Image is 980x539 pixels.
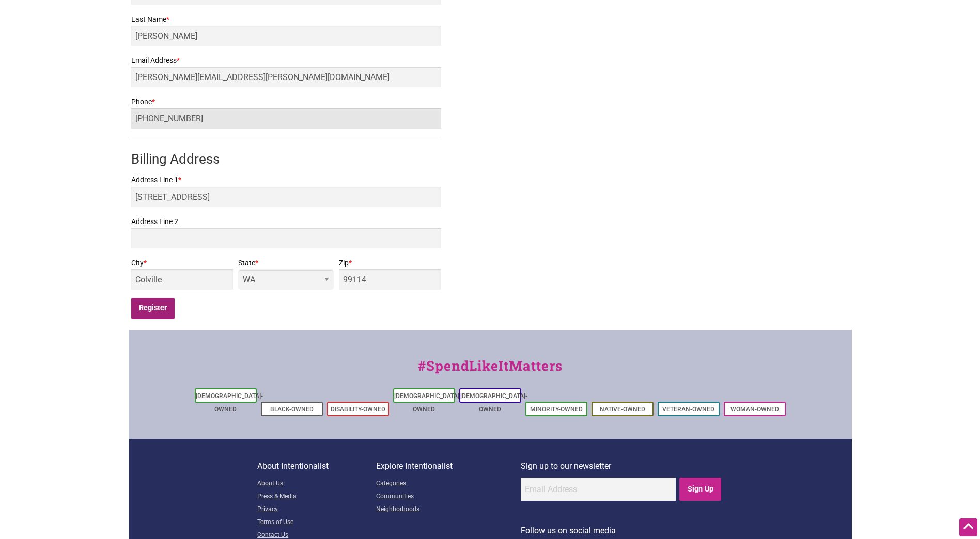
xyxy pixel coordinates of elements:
input: Sign Up [679,478,721,501]
a: Press & Media [257,490,376,503]
div: Scroll Back to Top [959,518,977,536]
a: [DEMOGRAPHIC_DATA]-Owned [196,392,263,413]
a: Terms of Use [257,516,376,529]
a: [DEMOGRAPHIC_DATA]-Owned [394,392,461,413]
a: Privacy [257,503,376,516]
label: Address Line 1 [131,173,441,186]
label: Zip [339,257,441,269]
a: Minority-Owned [530,406,583,413]
p: Sign up to our newsletter [521,459,723,473]
h3: Billing Address [131,150,441,168]
label: State [238,257,333,269]
div: #SpendLikeItMatters [129,356,852,386]
label: Address Line 2 [131,215,441,228]
label: Last Name [131,13,441,26]
label: City [131,257,234,269]
a: Categories [376,478,521,490]
a: Black-Owned [270,406,314,413]
label: Phone [131,96,441,108]
input: Email Address [521,478,676,501]
p: About Intentionalist [257,459,376,473]
a: [DEMOGRAPHIC_DATA]-Owned [460,392,527,413]
a: Neighborhoods [376,503,521,516]
a: About Us [257,478,376,490]
input: Register [131,298,175,319]
p: Follow us on social media [521,524,723,537]
a: Disability-Owned [331,406,385,413]
p: Explore Intentionalist [376,459,521,473]
a: Native-Owned [600,406,645,413]
a: Woman-Owned [730,406,779,413]
a: Veteran-Owned [662,406,714,413]
label: Email Address [131,54,441,67]
a: Communities [376,490,521,503]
